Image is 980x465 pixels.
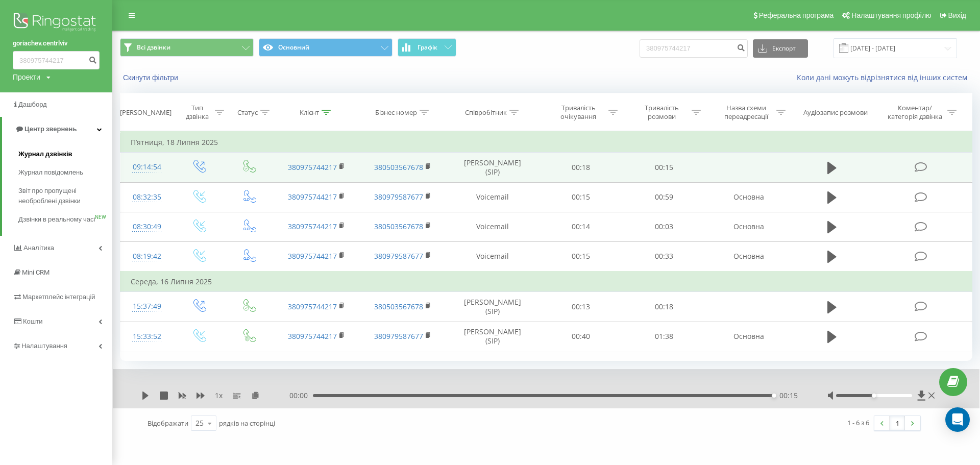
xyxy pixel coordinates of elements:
td: 00:14 [540,212,623,241]
span: Відображати [148,419,188,428]
div: Статус [237,108,258,117]
td: 00:18 [623,292,706,322]
div: Аудіозапис розмови [803,108,868,117]
td: 00:03 [623,212,706,241]
button: Скинути фільтри [120,73,183,82]
a: 380975744217 [288,251,337,261]
div: Співробітник [465,108,507,117]
td: Voicemail [446,241,539,272]
a: Центр звернень [2,117,112,141]
a: 380975744217 [288,331,337,341]
td: 00:13 [540,292,623,322]
div: Проекти [13,72,40,82]
button: Всі дзвінки [120,38,254,57]
img: Ringostat logo [13,10,100,36]
td: Voicemail [446,212,539,241]
span: Аналiтика [23,244,54,252]
button: Основний [259,38,393,57]
a: Журнал повідомлень [18,163,112,182]
td: 00:15 [623,153,706,182]
div: Accessibility label [772,394,776,398]
a: 380503567678 [374,302,423,311]
td: [PERSON_NAME] (SIP) [446,322,539,351]
td: 00:15 [540,182,623,212]
div: 08:32:35 [131,187,163,207]
div: Тривалість очікування [551,104,606,121]
td: 00:15 [540,241,623,272]
td: Основна [706,212,792,241]
span: Дашборд [18,101,47,108]
span: Налаштування профілю [851,11,931,19]
a: 380503567678 [374,162,423,172]
div: 15:37:49 [131,297,163,316]
a: Звіт про пропущені необроблені дзвінки [18,182,112,210]
a: 380979587677 [374,251,423,261]
td: Середа, 16 Липня 2025 [120,272,972,292]
td: 01:38 [623,322,706,351]
a: 380975744217 [288,222,337,231]
a: 380503567678 [374,222,423,231]
div: Open Intercom Messenger [945,407,970,432]
td: [PERSON_NAME] (SIP) [446,153,539,182]
td: 00:33 [623,241,706,272]
span: Журнал дзвінків [18,149,72,159]
div: Тривалість розмови [634,104,689,121]
span: 1 x [215,390,223,401]
a: 380975744217 [288,192,337,202]
td: Voicemail [446,182,539,212]
div: Бізнес номер [375,108,417,117]
a: 380975744217 [288,302,337,311]
span: Маркетплейс інтеграцій [22,293,95,301]
td: 00:40 [540,322,623,351]
button: Графік [398,38,456,57]
a: 380979587677 [374,331,423,341]
td: 00:59 [623,182,706,212]
div: Клієнт [300,108,319,117]
span: Графік [418,44,437,51]
span: рядків на сторінці [219,419,275,428]
div: Тип дзвінка [183,104,212,121]
div: 15:33:52 [131,327,163,347]
div: 09:14:54 [131,157,163,177]
div: [PERSON_NAME] [120,108,171,117]
div: 08:19:42 [131,247,163,266]
input: Пошук за номером [13,51,100,69]
button: Експорт [753,39,808,58]
a: Коли дані можуть відрізнятися вiд інших систем [797,72,972,82]
td: П’ятниця, 18 Липня 2025 [120,132,972,153]
span: Mini CRM [22,268,50,276]
span: Всі дзвінки [137,43,170,52]
a: Журнал дзвінків [18,145,112,163]
span: 00:15 [779,390,798,401]
span: Центр звернень [24,125,77,133]
div: 25 [195,418,204,428]
a: goriachev.centrlviv [13,38,100,48]
span: Дзвінки в реальному часі [18,214,95,225]
td: Основна [706,241,792,272]
span: Реферальна програма [759,11,834,19]
span: Вихід [948,11,966,19]
span: Налаштування [21,342,67,350]
span: 00:00 [289,390,313,401]
input: Пошук за номером [640,39,748,58]
a: Дзвінки в реальному часіNEW [18,210,112,229]
a: 1 [890,416,905,430]
a: 380975744217 [288,162,337,172]
div: Accessibility label [872,394,876,398]
td: Основна [706,182,792,212]
div: Назва схеми переадресації [719,104,774,121]
div: Коментар/категорія дзвінка [885,104,945,121]
span: Журнал повідомлень [18,167,83,178]
span: Кошти [23,317,42,325]
span: Звіт про пропущені необроблені дзвінки [18,186,107,206]
td: Основна [706,322,792,351]
a: 380979587677 [374,192,423,202]
td: 00:18 [540,153,623,182]
div: 1 - 6 з 6 [847,418,869,428]
div: 08:30:49 [131,217,163,237]
td: [PERSON_NAME] (SIP) [446,292,539,322]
